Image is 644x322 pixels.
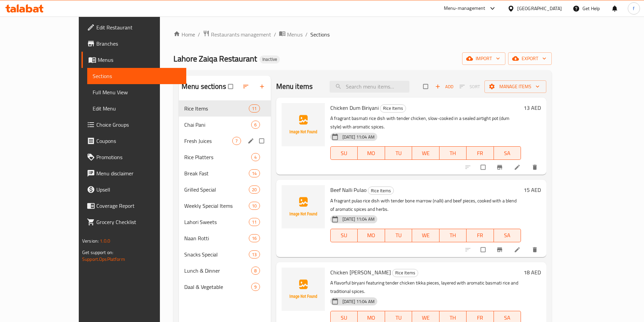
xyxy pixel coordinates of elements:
span: 11 [249,219,259,225]
span: WE [415,148,437,158]
div: items [249,104,260,113]
span: Branches [96,40,181,48]
span: SA [497,230,519,240]
span: 8 [252,268,259,274]
img: Chicken Dum Biriyani [282,103,325,146]
span: SU [333,148,355,158]
button: Manage items [484,80,546,93]
div: Inactive [260,55,280,64]
button: import [462,52,505,65]
button: Add section [255,79,271,94]
span: Select to update [477,243,491,256]
div: Lahori Sweets11 [179,214,271,230]
button: Add [433,81,455,92]
span: Coupons [96,137,181,145]
a: Sections [87,68,186,84]
div: Rice Items [392,269,418,277]
a: Full Menu View [87,84,186,100]
div: items [251,121,260,129]
span: Manage items [490,82,541,91]
div: items [251,153,260,161]
span: 6 [252,122,259,128]
img: Beef Nalli Pulao [282,185,325,228]
div: Rice Items [368,187,394,195]
span: 7 [233,138,240,144]
span: Get support on: [82,248,113,257]
span: TH [442,230,464,240]
div: Rice Items [184,104,249,113]
div: Chai Pani [184,121,252,129]
p: A flavorful biryani featuring tender chicken tikka pieces, layered with aromatic basmati rice and... [330,279,521,296]
h6: 13 AED [524,103,541,113]
button: TH [439,229,467,242]
a: Choice Groups [81,117,186,133]
button: Branch-specific-item [492,242,508,257]
button: WE [412,146,439,160]
span: [DATE] 11:04 AM [340,298,377,305]
span: Upsell [96,185,181,194]
div: items [249,202,260,210]
button: SU [330,146,358,160]
span: Promotions [96,153,181,161]
span: Sections [310,30,330,39]
span: Menu disclaimer [96,169,181,177]
span: Sections [93,72,181,80]
span: Rice Items [368,187,393,195]
button: MO [358,229,385,242]
span: Break Fast [184,169,249,177]
div: Daal & Vegetable9 [179,279,271,295]
div: items [249,234,260,242]
span: 11 [249,105,259,112]
p: A fragrant basmati rice dish with tender chicken, slow-cooked in a sealed airtight pot (dum style... [330,114,521,131]
button: TU [385,229,412,242]
div: items [232,137,241,145]
span: Lahore Zaiqa Restaurant [173,51,257,66]
span: TH [442,148,464,158]
a: Coverage Report [81,198,186,214]
a: Support.OpsPlatform [82,255,125,264]
span: Add [435,83,453,91]
nav: Menu sections [179,98,271,298]
div: Rice Items11 [179,100,271,117]
a: Grocery Checklist [81,214,186,230]
div: items [249,250,260,258]
span: Inactive [260,56,280,62]
div: items [251,267,260,275]
div: Naan Rotti16 [179,230,271,246]
span: [DATE] 11:04 AM [340,134,377,140]
button: Branch-specific-item [492,160,508,175]
a: Edit Restaurant [81,19,186,35]
div: Lunch & Dinner8 [179,263,271,279]
a: Menus [279,30,303,39]
span: FR [469,230,491,240]
input: search [330,81,409,93]
span: TU [388,230,410,240]
span: Rice Items [380,104,406,112]
span: Menus [287,30,303,39]
span: Select section [419,80,433,93]
a: Edit menu item [514,164,522,171]
button: delete [527,242,544,257]
div: items [251,283,260,291]
span: Naan Rotti [184,234,249,242]
span: Weekly Special Items [184,202,249,210]
span: Version: [82,237,99,245]
span: Add item [433,81,455,92]
h6: 15 AED [524,185,541,195]
a: Upsell [81,181,186,198]
span: Grilled Special [184,185,249,194]
a: Coupons [81,133,186,149]
img: Chicken Tikka Biriyani [282,268,325,311]
span: 10 [249,203,259,209]
div: Fresh Juices [184,137,233,145]
a: Branches [81,35,186,52]
span: Rice Platters [184,153,252,161]
div: Weekly Special Items10 [179,198,271,214]
span: import [468,54,500,63]
span: Lahori Sweets [184,218,249,226]
span: [DATE] 11:04 AM [340,216,377,222]
span: 20 [249,187,259,193]
span: f [633,5,635,12]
